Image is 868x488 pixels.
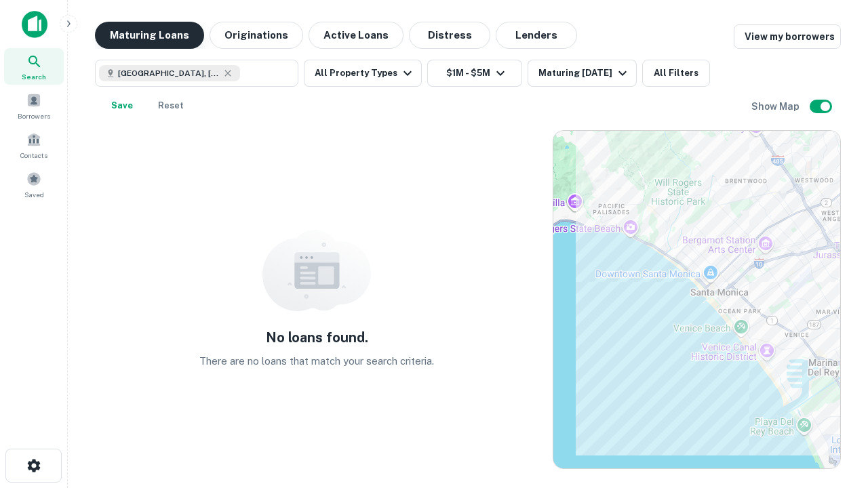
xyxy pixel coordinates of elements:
a: View my borrowers [734,24,841,49]
button: Reset [149,92,193,119]
button: Distress [409,22,490,49]
a: Borrowers [4,87,64,124]
p: There are no loans that match your search criteria. [199,353,434,369]
h6: Show Map [751,99,802,114]
div: Maturing [DATE] [538,65,631,81]
iframe: Chat Widget [800,380,868,445]
a: Contacts [4,127,64,163]
span: Contacts [20,150,47,161]
span: Search [22,71,46,82]
span: Borrowers [18,110,50,121]
button: Maturing Loans [95,22,204,49]
button: All Filters [642,60,710,87]
img: empty content [262,230,371,311]
button: All Property Types [304,60,422,87]
a: Search [4,48,64,85]
img: capitalize-icon.png [22,11,47,38]
button: Originations [210,22,303,49]
h5: No loans found. [266,327,368,348]
button: Maturing [DATE] [528,60,637,87]
div: 0 0 [553,131,840,468]
button: Active Loans [309,22,403,49]
button: $1M - $5M [427,60,522,87]
button: Save your search to get updates of matches that match your search criteria. [100,92,144,119]
span: [GEOGRAPHIC_DATA], [GEOGRAPHIC_DATA], [GEOGRAPHIC_DATA] [118,67,220,79]
span: Saved [24,189,44,200]
a: Saved [4,166,64,203]
button: Lenders [496,22,577,49]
